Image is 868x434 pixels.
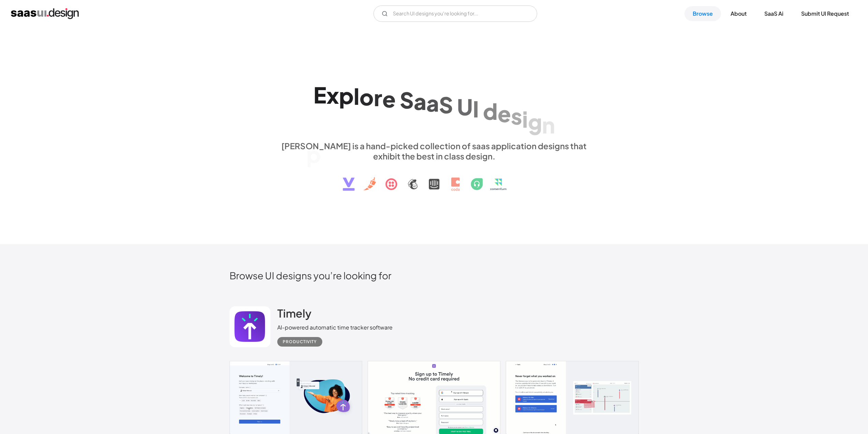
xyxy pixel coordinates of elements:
[483,98,498,124] div: d
[359,83,374,110] div: o
[374,84,382,111] div: r
[373,5,537,22] form: Email Form
[373,5,537,22] input: Search UI designs you're looking for...
[400,87,414,113] div: S
[473,95,479,122] div: I
[528,109,542,135] div: g
[522,106,528,132] div: i
[277,306,311,323] a: Timely
[542,112,555,138] div: n
[331,161,538,197] img: text, icon, saas logo
[498,100,511,126] div: e
[756,6,792,21] a: SaaS Ai
[414,88,426,114] div: a
[326,82,339,108] div: x
[306,141,321,167] div: p
[11,8,79,19] a: home
[277,82,591,134] h1: Explore SaaS UI design patterns & interactions.
[722,6,755,21] a: About
[277,323,393,332] div: AI-powered automatic time tracker software
[277,306,311,320] h2: Timely
[277,141,591,161] div: [PERSON_NAME] is a hand-picked collection of saas application designs that exhibit the best in cl...
[339,82,354,108] div: p
[382,85,396,112] div: e
[457,93,473,120] div: U
[283,338,317,346] div: Productivity
[354,83,359,109] div: l
[685,6,721,21] a: Browse
[313,82,326,108] div: E
[230,269,639,281] h2: Browse UI designs you’re looking for
[793,6,857,21] a: Submit UI Request
[439,92,453,118] div: S
[426,90,439,116] div: a
[511,103,522,129] div: s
